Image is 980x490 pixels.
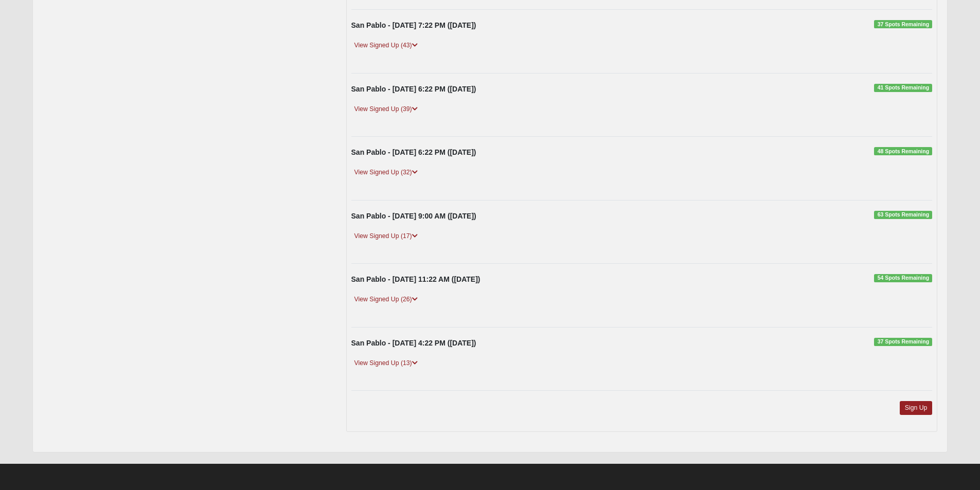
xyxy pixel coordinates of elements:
[351,275,480,283] strong: San Pablo - [DATE] 11:22 AM ([DATE])
[874,20,932,28] span: 37 Spots Remaining
[351,148,476,156] strong: San Pablo - [DATE] 6:22 PM ([DATE])
[351,40,421,51] a: View Signed Up (43)
[351,21,476,29] strong: San Pablo - [DATE] 7:22 PM ([DATE])
[351,294,421,305] a: View Signed Up (26)
[874,211,932,219] span: 63 Spots Remaining
[874,84,932,92] span: 41 Spots Remaining
[351,358,421,369] a: View Signed Up (13)
[351,167,421,178] a: View Signed Up (32)
[874,338,932,346] span: 37 Spots Remaining
[351,212,476,220] strong: San Pablo - [DATE] 9:00 AM ([DATE])
[900,401,933,415] a: Sign Up
[351,231,421,242] a: View Signed Up (17)
[351,85,476,93] strong: San Pablo - [DATE] 6:22 PM ([DATE])
[351,104,421,115] a: View Signed Up (39)
[351,339,476,347] strong: San Pablo - [DATE] 4:22 PM ([DATE])
[874,274,932,282] span: 54 Spots Remaining
[874,147,932,155] span: 48 Spots Remaining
